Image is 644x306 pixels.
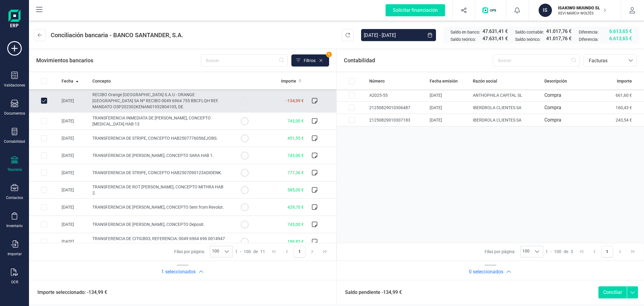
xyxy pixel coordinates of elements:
button: Conciliar [598,286,627,298]
button: Solicitar financiación [378,1,452,20]
span: 743,00 € [287,222,304,227]
button: Last Page [627,246,639,257]
span: 47.631,41 € [482,28,508,35]
span: TRANSFERENCIA DE [PERSON_NAME], CONCEPTO Sent from Revolut. [92,205,224,210]
span: Importe [617,78,632,84]
div: Row Selected 22ddcb47-b15f-4e87-a3b6-22f8dd7f3a4e [41,239,47,245]
span: 47.631,41 € [482,35,508,42]
span: 777,36 € [287,170,304,175]
div: Row Selected a628b41b-dff3-439b-b03e-29d40146f42c [41,135,47,141]
span: Diferencia: [579,29,598,35]
span: 429,70 € [287,205,304,210]
span: Saldo teórico: [515,36,540,42]
span: 100 [554,249,561,255]
span: Número [369,78,385,84]
span: Facturas [586,57,623,64]
td: [DATE] [427,89,470,102]
td: Compra [542,102,604,114]
div: Row Selected 118495d1-9fa6-4292-b7fc-91c12418d4db [41,170,47,176]
div: Contabilidad [4,139,25,144]
span: 585,00 € [287,187,304,192]
div: Tesorería [7,167,22,172]
span: Movimientos bancarios [36,56,93,65]
div: Row Selected b92f6da6-ca37-4986-a764-62ace2cee054 [41,187,47,193]
td: Compra [542,89,604,102]
span: 1 [546,249,548,255]
span: Saldo contable: [515,29,544,35]
td: [DATE] [427,114,470,126]
td: [DATE] [427,102,470,114]
div: - [235,249,265,255]
h2: 1 seleccionados [161,268,196,275]
span: Saldo en banco: [450,29,480,35]
button: Previous Page [589,246,600,257]
button: ISISAKIWO MUUNDO SLXEVI MARCH WOLTÉS [536,1,614,20]
td: A2025-55 [367,89,427,102]
td: [DATE] [59,164,90,181]
td: [DATE] [59,199,90,216]
span: 6.613,65 € [609,35,632,42]
span: 189,83 € [287,239,304,244]
span: TRANSFERENCIA DE [PERSON_NAME], CONCEPTO Deposit. [92,222,205,227]
span: TRANSFERENCIA INMEDIATA DE [PERSON_NAME], CONCEPTO [MEDICAL_DATA] HAB 13 [92,116,211,126]
span: 41.017,76 € [546,28,572,35]
span: Conciliación bancaria - BANCO SANTANDER, S.A. [51,31,183,39]
button: Last Page [319,246,331,257]
span: Saldo teórico: [450,36,476,42]
span: 100 [210,246,221,257]
span: Diferencia: [579,36,598,42]
div: Row Selected 29984662-b1f3-4179-b72c-c29765e91114 [41,118,47,124]
td: 661,60 € [604,89,644,102]
span: Descripción [544,78,567,84]
input: Buscar [201,54,288,67]
span: Razón social [473,78,497,84]
input: Buscar [493,54,580,67]
div: Row Unselected 7b55c1d3-009b-44c4-8b5e-08d3215d1913 [41,98,47,104]
div: Row Selected 204918f6-29e2-453e-b614-061040dd4b2a [41,204,47,210]
p: ISAKIWO MUUNDO SL [558,5,606,11]
span: TRANSFERENCIA DE [PERSON_NAME], CONCEPTO SARA HAB 1. [92,153,214,158]
span: TRANSFERENCIA DE STRIPE, CONCEPTO HAB2507090123ADIDENK. [92,170,222,175]
span: 100 [244,249,251,255]
button: Previous Page [281,246,293,257]
span: Importe seleccionado: -134,99 € [30,289,107,296]
div: Row Selected 77f5b072-d787-45b6-8607-34f2dc3f84b8 [349,92,355,98]
div: IS [539,4,552,17]
div: Filas por página: [174,246,233,257]
span: 3 [571,249,573,255]
span: 1 [326,52,332,57]
div: Row Selected 771b2162-51ef-4b66-a37a-3ede4fd769dd [41,152,47,158]
td: 243,54 € [604,114,644,126]
td: IBERDROLA CLIENTES SA [470,102,542,114]
div: Solicitar financiación [386,4,445,16]
td: [DATE] [59,89,90,112]
span: 11 [260,249,265,255]
span: Concepto [92,78,111,84]
button: Page 1 [294,246,305,257]
div: - [546,249,573,255]
button: First Page [576,246,588,257]
span: Filtros [304,57,316,63]
span: 100 [521,246,531,257]
span: 451,55 € [287,136,304,141]
td: 21250829010307183 [367,114,427,126]
button: Logo de OPS [479,1,502,20]
div: Filas por página: [485,246,543,257]
span: de [253,249,258,255]
button: Choose Date [424,29,436,41]
div: Validaciones [4,83,25,88]
span: Contabilidad [344,56,375,65]
span: Fecha emisión [430,78,458,84]
span: TRANSFERENCIA DE ROT [PERSON_NAME], CONCEPTO MITHRA HAB 2. [92,184,223,195]
td: [DATE] [59,147,90,164]
button: Next Page [306,246,318,257]
div: All items unselected [41,78,47,84]
img: Logo de OPS [482,7,498,13]
button: Filtros [291,54,329,67]
span: 743,00 € [287,153,304,158]
p: XEVI MARCH WOLTÉS [558,11,606,16]
button: First Page [268,246,280,257]
span: Fecha [62,78,73,84]
div: Documentos [4,111,25,116]
td: [DATE] [59,112,90,130]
